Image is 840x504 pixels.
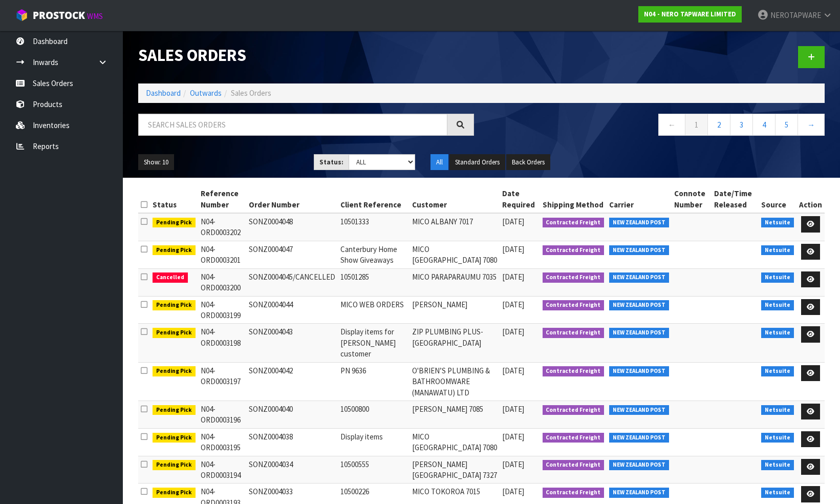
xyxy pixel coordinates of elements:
td: N04-ORD0003199 [198,296,247,324]
span: Pending Pick [153,488,196,498]
td: N04-ORD0003200 [198,268,247,296]
th: Action [796,185,825,213]
td: [PERSON_NAME] [410,296,500,324]
td: SONZ0004048 [246,213,338,241]
td: Display items [338,428,410,456]
span: Contracted Freight [543,328,605,338]
td: O'BRIEN’S PLUMBING & BATHROOMWARE (MANAWATU) LTD [410,362,500,401]
span: Pending Pick [153,328,196,338]
span: Netsuite [761,328,794,338]
th: Date Required [500,185,540,213]
td: 10500555 [338,456,410,484]
a: 4 [752,114,776,136]
td: N04-ORD0003196 [198,401,247,428]
a: 1 [685,114,708,136]
td: 10501285 [338,268,410,296]
td: N04-ORD0003201 [198,241,247,268]
span: Contracted Freight [543,433,605,443]
span: Netsuite [761,488,794,498]
span: [DATE] [502,327,524,337]
span: Netsuite [761,405,794,415]
a: 5 [775,114,798,136]
span: Pending Pick [153,300,196,310]
td: [PERSON_NAME] 7085 [410,401,500,428]
th: Order Number [246,185,338,213]
span: Pending Pick [153,405,196,415]
a: 2 [707,114,730,136]
span: [DATE] [502,459,524,469]
span: [DATE] [502,432,524,442]
th: Source [759,185,796,213]
span: [DATE] [502,272,524,282]
span: NEROTAPWARE [770,10,821,20]
td: MICO [GEOGRAPHIC_DATA] 7080 [410,428,500,456]
span: NEW ZEALAND POST [609,218,669,228]
td: 10501333 [338,213,410,241]
span: [DATE] [502,366,524,375]
span: Contracted Freight [543,488,605,498]
th: Client Reference [338,185,410,213]
td: SONZ0004047 [246,241,338,268]
td: SONZ0004038 [246,428,338,456]
td: SONZ0004040 [246,401,338,428]
span: Contracted Freight [543,405,605,415]
span: NEW ZEALAND POST [609,328,669,338]
span: Contracted Freight [543,245,605,256]
th: Reference Number [198,185,247,213]
span: Cancelled [153,272,188,283]
span: [DATE] [502,217,524,226]
span: NEW ZEALAND POST [609,272,669,283]
span: [DATE] [502,244,524,254]
button: Show: 10 [138,154,174,171]
td: N04-ORD0003194 [198,456,247,484]
span: NEW ZEALAND POST [609,460,669,470]
td: PN 9636 [338,362,410,401]
td: Display items for [PERSON_NAME] customer [338,324,410,362]
span: Pending Pick [153,245,196,256]
span: Netsuite [761,300,794,310]
span: Contracted Freight [543,460,605,470]
a: → [798,114,825,136]
span: Netsuite [761,433,794,443]
td: N04-ORD0003195 [198,428,247,456]
button: Back Orders [506,154,550,171]
th: Status [150,185,198,213]
a: ← [658,114,685,136]
span: Pending Pick [153,218,196,228]
td: MICO ALBANY 7017 [410,213,500,241]
th: Shipping Method [540,185,607,213]
span: Netsuite [761,272,794,283]
th: Date/Time Released [712,185,759,213]
a: Dashboard [146,88,181,98]
h1: Sales Orders [138,46,474,65]
td: N04-ORD0003198 [198,324,247,362]
td: SONZ0004043 [246,324,338,362]
span: [DATE] [502,404,524,414]
span: [DATE] [502,300,524,309]
span: Contracted Freight [543,218,605,228]
nav: Page navigation [489,114,825,139]
span: NEW ZEALAND POST [609,488,669,498]
strong: N04 - NERO TAPWARE LIMITED [644,10,736,18]
td: MICO PARAPARAUMU 7035 [410,268,500,296]
td: ZIP PLUMBING PLUS- [GEOGRAPHIC_DATA] [410,324,500,362]
td: 10500800 [338,401,410,428]
input: Search sales orders [138,114,447,136]
td: N04-ORD0003202 [198,213,247,241]
span: Pending Pick [153,433,196,443]
a: 3 [730,114,753,136]
th: Customer [410,185,500,213]
small: WMS [87,11,103,21]
span: Sales Orders [231,88,271,98]
a: Outwards [190,88,222,98]
button: Standard Orders [449,154,505,171]
span: Netsuite [761,245,794,256]
td: N04-ORD0003197 [198,362,247,401]
span: Contracted Freight [543,300,605,310]
th: Connote Number [672,185,712,213]
span: Pending Pick [153,366,196,376]
span: NEW ZEALAND POST [609,433,669,443]
span: Contracted Freight [543,272,605,283]
span: ProStock [33,9,85,22]
span: Netsuite [761,460,794,470]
